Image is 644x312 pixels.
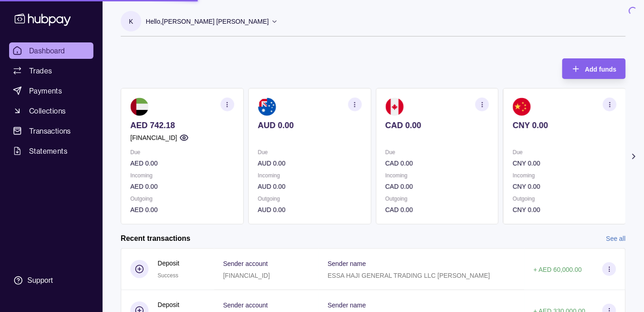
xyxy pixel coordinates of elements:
a: Dashboard [9,42,93,59]
span: Transactions [29,125,71,136]
p: Incoming [386,171,489,181]
a: Support [9,271,93,290]
p: ESSA HAJI GENERAL TRADING LLC [PERSON_NAME] [328,272,490,279]
span: Collections [29,105,66,116]
p: CAD 0.00 [386,120,489,130]
p: Incoming [258,171,362,181]
p: AED 742.18 [130,120,234,130]
p: Due [258,147,362,157]
p: CNY 0.00 [513,205,617,215]
img: ae [130,98,149,116]
span: Payments [29,85,62,96]
button: Add funds [562,58,626,79]
div: Support [27,276,53,286]
p: Sender name [328,302,366,309]
span: Success [158,272,178,279]
p: Outgoing [130,194,234,204]
p: CNY 0.00 [513,182,617,192]
p: Incoming [513,171,617,181]
p: + AED 60,000.00 [534,266,582,273]
p: Outgoing [386,194,489,204]
p: Sender account [223,260,268,267]
p: Incoming [130,171,234,181]
p: Outgoing [258,194,362,204]
h2: Recent transactions [121,234,191,244]
a: Transactions [9,123,93,139]
p: Deposit [158,300,179,310]
img: ca [386,98,404,116]
span: Trades [29,65,52,76]
p: Hello, [PERSON_NAME] [PERSON_NAME] [146,16,269,26]
span: Statements [29,146,67,156]
p: [FINANCIAL_ID] [130,133,177,143]
p: AUD 0.00 [258,182,362,192]
p: Sender account [223,302,268,309]
a: Payments [9,83,93,99]
p: AED 0.00 [130,205,234,215]
p: AUD 0.00 [258,158,362,168]
a: Trades [9,62,93,79]
a: Collections [9,103,93,119]
p: Outgoing [513,194,617,204]
p: [FINANCIAL_ID] [223,272,270,279]
p: Sender name [328,260,366,267]
p: CAD 0.00 [386,205,489,215]
a: Statements [9,143,93,159]
p: Due [386,147,489,157]
a: See all [606,234,626,244]
p: AUD 0.00 [258,120,362,130]
img: cn [513,98,531,116]
p: AED 0.00 [130,158,234,168]
p: CNY 0.00 [513,158,617,168]
span: Add funds [585,66,617,73]
span: Dashboard [29,45,65,56]
p: CAD 0.00 [386,158,489,168]
p: AED 0.00 [130,182,234,192]
p: AUD 0.00 [258,205,362,215]
img: au [258,98,276,116]
p: Deposit [158,258,179,268]
p: CNY 0.00 [513,120,617,130]
p: CAD 0.00 [386,182,489,192]
p: Due [130,147,234,157]
p: K [129,16,133,26]
p: Due [513,147,617,157]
